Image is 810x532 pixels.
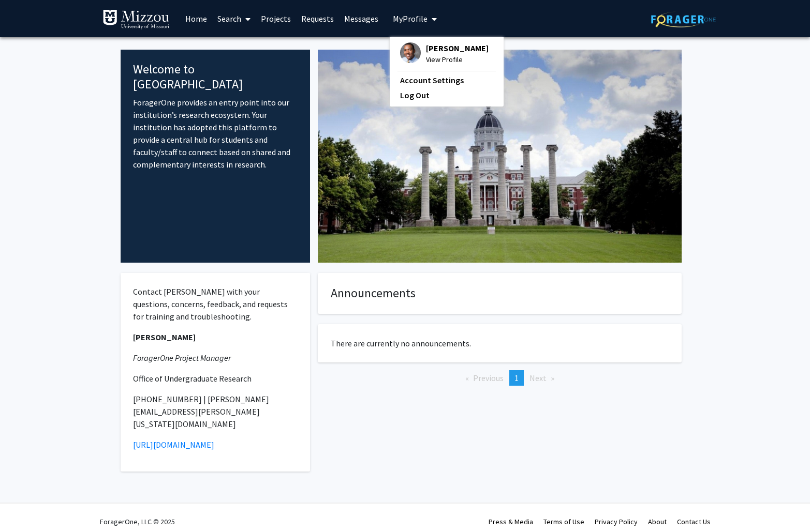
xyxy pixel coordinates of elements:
img: University of Missouri Logo [102,9,170,30]
a: Account Settings [400,74,493,86]
img: Cover Image [318,50,682,263]
img: ForagerOne Logo [651,11,716,27]
h4: Announcements [331,286,669,301]
span: Next [529,373,547,383]
a: About [648,517,667,526]
span: [PERSON_NAME] [426,42,489,54]
a: Press & Media [489,517,533,526]
a: Privacy Policy [595,517,638,526]
div: Profile Picture[PERSON_NAME]View Profile [400,42,489,65]
span: Previous [473,373,504,383]
ul: Pagination [318,370,682,386]
h4: Welcome to [GEOGRAPHIC_DATA] [133,62,298,92]
a: Terms of Use [543,517,584,526]
strong: [PERSON_NAME] [133,332,196,342]
iframe: Chat [8,485,44,524]
a: Projects [256,1,296,37]
img: Profile Picture [400,42,421,63]
a: Messages [339,1,384,37]
a: Requests [296,1,339,37]
p: Office of Undergraduate Research [133,372,298,385]
a: Contact Us [677,517,711,526]
a: Search [212,1,256,37]
a: Log Out [400,89,493,101]
p: There are currently no announcements. [331,337,669,349]
span: 1 [514,373,519,383]
span: View Profile [426,54,489,65]
em: ForagerOne Project Manager [133,353,231,363]
p: [PHONE_NUMBER] | [PERSON_NAME][EMAIL_ADDRESS][PERSON_NAME][US_STATE][DOMAIN_NAME] [133,393,298,430]
span: My Profile [393,13,428,24]
p: Contact [PERSON_NAME] with your questions, concerns, feedback, and requests for training and trou... [133,285,298,323]
a: [URL][DOMAIN_NAME] [133,439,214,450]
p: ForagerOne provides an entry point into our institution’s research ecosystem. Your institution ha... [133,96,298,171]
a: Home [180,1,212,37]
